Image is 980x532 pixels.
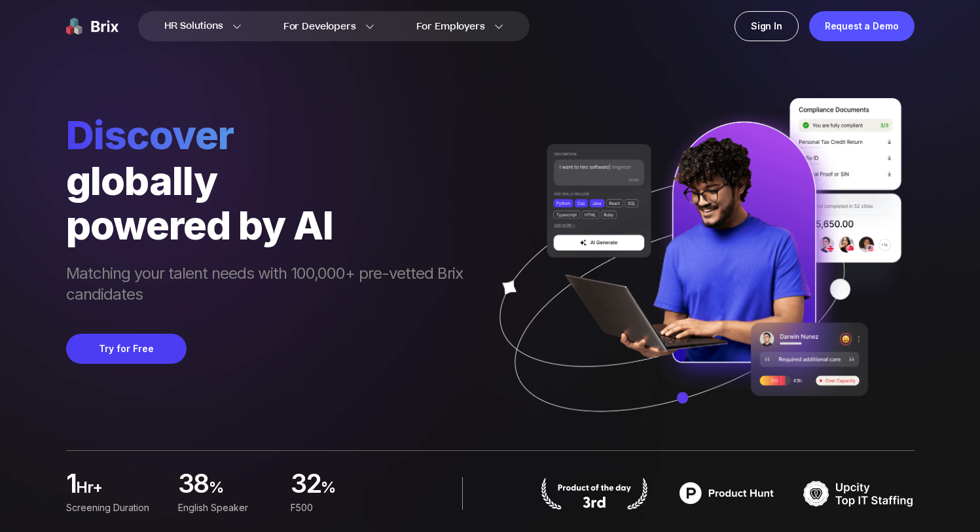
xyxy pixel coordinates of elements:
span: Matching your talent needs with 100,000+ pre-vetted Brix candidates [66,263,476,308]
span: HR Solutions [164,16,223,37]
span: % [321,477,387,503]
span: 38 [178,472,209,498]
img: product hunt badge [671,477,782,510]
span: 32 [290,472,321,498]
img: product hunt badge [539,477,650,510]
div: F500 [290,501,386,515]
span: For Employers [416,20,485,33]
span: % [209,477,275,503]
div: powered by AI [66,203,476,247]
div: Screening duration [66,501,162,515]
span: hr+ [76,477,162,503]
div: English Speaker [178,501,274,515]
span: 1 [66,472,76,498]
img: ai generate [476,98,915,450]
a: Request a Demo [809,11,915,41]
div: globally [66,158,476,203]
button: Try for Free [66,334,187,364]
span: Discover [66,111,476,158]
img: TOP IT STAFFING [803,477,915,510]
a: Sign In [735,11,799,41]
span: For Developers [283,20,356,33]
